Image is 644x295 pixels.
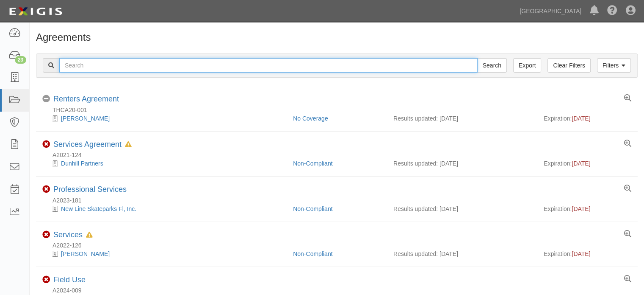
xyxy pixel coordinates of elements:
[61,250,110,257] a: [PERSON_NAME]
[624,230,631,238] a: View results summary
[53,230,93,240] div: Services
[293,250,332,257] a: Non-Compliant
[572,115,590,122] span: [DATE]
[42,286,638,295] div: A2024-009
[42,196,638,205] div: A2023-181
[53,140,132,149] div: Services Agreement
[393,205,531,213] div: Results updated: [DATE]
[53,140,122,149] a: Services Agreement
[42,250,287,258] div: Dudek
[125,142,132,148] i: In Default since 07/07/2025
[607,6,617,16] i: Help Center - Complianz
[544,159,631,168] div: Expiration:
[61,160,103,167] a: Dunhill Partners
[53,275,86,284] a: Field Use
[42,241,638,250] div: A2022-126
[53,230,83,239] a: Services
[86,232,93,238] i: In Default since 09/18/2024
[42,185,50,193] i: Non-Compliant
[393,159,531,168] div: Results updated: [DATE]
[53,185,127,194] div: Professional Services
[53,275,86,285] div: Field Use
[42,159,287,168] div: Dunhill Partners
[624,185,631,193] a: View results summary
[544,205,631,213] div: Expiration:
[572,250,590,257] span: [DATE]
[15,56,26,64] div: 23
[42,205,287,213] div: New Line Skateparks Fl, Inc.
[624,275,631,283] a: View results summary
[53,95,119,103] a: Renters Agreement
[597,58,631,73] a: Filters
[293,115,328,122] a: No Coverage
[544,250,631,258] div: Expiration:
[393,250,531,258] div: Results updated: [DATE]
[513,58,541,73] a: Export
[42,106,638,114] div: THCA20-001
[6,4,65,19] img: logo-5460c22ac91f19d4615b14bd174203de0afe785f0fc80cf4dbbc73dc1793850b.png
[572,160,590,167] span: [DATE]
[515,3,586,20] a: [GEOGRAPHIC_DATA]
[42,140,50,148] i: Non-Compliant
[547,58,590,73] a: Clear Filters
[293,205,332,212] a: Non-Compliant
[61,205,136,212] a: New Line Skateparks Fl, Inc.
[42,231,50,239] i: Non-Compliant
[42,151,638,159] div: A2021-124
[61,115,110,122] a: [PERSON_NAME]
[53,95,119,104] div: Renters Agreement
[624,140,631,148] a: View results summary
[624,95,631,102] a: View results summary
[477,58,507,73] input: Search
[42,276,50,284] i: Non-Compliant
[572,205,590,212] span: [DATE]
[36,32,638,43] h1: Agreements
[42,114,287,123] div: Cherie Wood
[544,114,631,123] div: Expiration:
[59,58,478,73] input: Search
[293,160,332,167] a: Non-Compliant
[393,114,531,123] div: Results updated: [DATE]
[42,95,50,103] i: No Coverage
[53,185,127,194] a: Professional Services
